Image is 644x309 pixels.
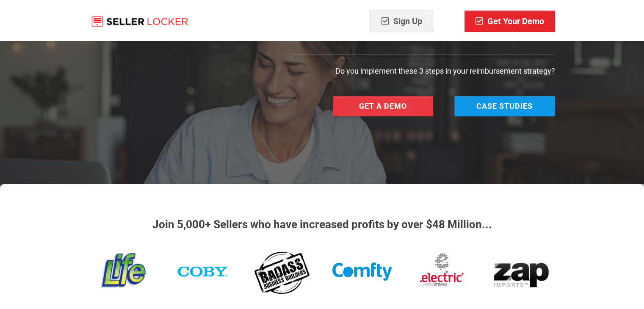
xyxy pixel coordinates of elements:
[454,96,555,116] a: Case Studies
[152,218,492,231] b: Join 5,000+ Sellers who have increased profits by over $48 Million...
[292,66,555,77] div: Do you implement these 3 steps in your reimbursement strategy?
[476,102,533,110] span: Case Studies
[381,16,422,26] span: Sign Up
[602,267,634,299] iframe: Drift Widget Chat Controller
[370,11,433,32] a: Sign Up
[333,96,434,116] a: Get a Demo
[464,11,555,32] a: Get Your Demo
[359,102,407,110] span: Get a Demo
[475,16,544,26] span: Get Your Demo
